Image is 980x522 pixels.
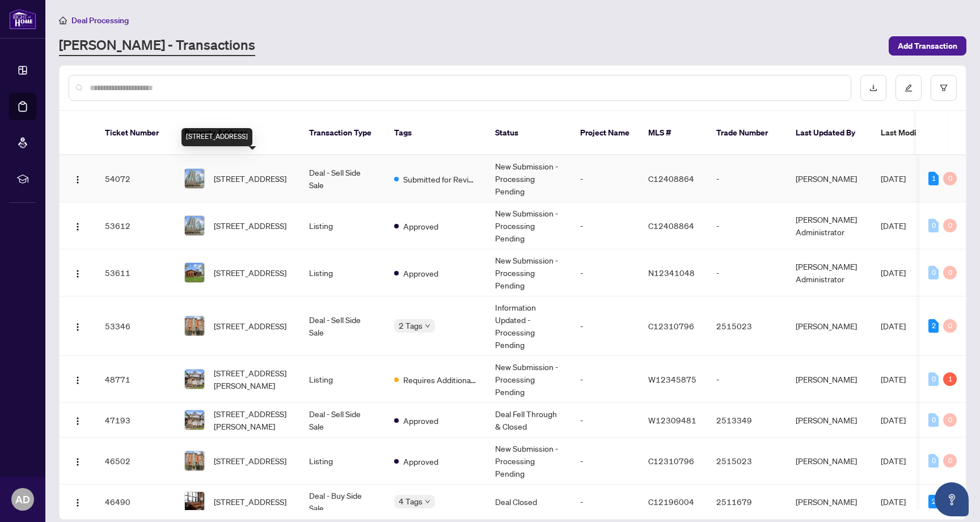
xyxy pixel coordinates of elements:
span: [STREET_ADDRESS][PERSON_NAME] [214,367,291,392]
span: C12408864 [648,173,694,184]
img: Logo [73,269,82,278]
button: filter [931,75,957,101]
td: - [707,249,787,296]
td: Listing [300,202,385,249]
td: 2511679 [707,485,787,519]
td: [PERSON_NAME] [787,403,872,438]
span: edit [905,84,913,92]
div: 0 [928,454,939,468]
td: Listing [300,249,385,296]
td: - [571,296,639,356]
td: - [571,202,639,249]
div: 2 [928,495,939,508]
th: MLS # [639,111,707,155]
div: 0 [943,172,957,185]
div: 0 [943,413,957,427]
button: Logo [69,452,87,470]
td: - [571,403,639,438]
span: [STREET_ADDRESS] [214,266,286,279]
td: 53346 [96,296,175,356]
span: Approved [403,267,438,279]
span: [STREET_ADDRESS] [214,219,286,232]
span: 4 Tags [399,495,423,508]
td: 54072 [96,155,175,202]
span: Add Transaction [898,37,957,55]
img: thumbnail-img [185,263,204,282]
img: Logo [73,457,82,466]
button: Logo [69,370,87,388]
span: [STREET_ADDRESS] [214,172,286,185]
th: Ticket Number [96,111,175,155]
td: [PERSON_NAME] [787,356,872,403]
div: 1 [928,172,939,185]
td: 53612 [96,202,175,249]
td: Deal - Sell Side Sale [300,155,385,202]
td: - [707,356,787,403]
td: New Submission - Processing Pending [486,202,571,249]
td: Deal Closed [486,485,571,519]
span: [DATE] [881,415,906,425]
span: down [425,323,430,329]
span: C12196004 [648,496,694,507]
img: thumbnail-img [185,316,204,336]
td: Deal Fell Through & Closed [486,403,571,438]
span: filter [940,84,948,92]
span: [DATE] [881,321,906,331]
td: [PERSON_NAME] [787,485,872,519]
span: C12408864 [648,220,694,231]
td: [PERSON_NAME] [787,155,872,202]
span: down [425,499,430,504]
span: Requires Additional Docs [403,374,477,386]
div: 2 [928,319,939,333]
td: 2515023 [707,296,787,356]
span: download [869,84,877,92]
span: [DATE] [881,173,906,184]
span: Last Modified Date [881,126,950,139]
td: New Submission - Processing Pending [486,249,571,296]
img: Logo [73,376,82,385]
img: thumbnail-img [185,169,204,188]
th: Project Name [571,111,639,155]
td: Deal - Sell Side Sale [300,403,385,438]
button: Logo [69,317,87,335]
a: [PERSON_NAME] - Transactions [59,36,255,56]
span: C12310796 [648,321,694,331]
div: 0 [943,219,957,232]
td: New Submission - Processing Pending [486,356,571,403]
img: thumbnail-img [185,492,204,511]
span: [STREET_ADDRESS] [214,455,286,467]
td: [PERSON_NAME] [787,438,872,485]
td: Deal - Sell Side Sale [300,296,385,356]
div: 0 [943,319,957,333]
div: 0 [928,266,939,279]
td: - [571,155,639,202]
span: Approved [403,455,438,468]
td: Listing [300,438,385,485]
img: Logo [73,417,82,426]
img: Logo [73,498,82,507]
div: 0 [928,219,939,232]
img: Logo [73,175,82,184]
span: W12309481 [648,415,696,425]
td: Information Updated - Processing Pending [486,296,571,356]
div: 0 [943,266,957,279]
td: 2515023 [707,438,787,485]
button: Logo [69,217,87,235]
td: [PERSON_NAME] [787,296,872,356]
td: 53611 [96,249,175,296]
span: AD [15,491,30,507]
div: [STREET_ADDRESS] [181,128,252,146]
button: Add Transaction [889,36,966,56]
th: Tags [385,111,486,155]
button: Logo [69,264,87,282]
th: Status [486,111,571,155]
span: Deal Processing [71,15,129,26]
span: C12310796 [648,456,694,466]
td: 46502 [96,438,175,485]
button: download [860,75,886,101]
button: Open asap [935,482,969,516]
div: 0 [943,454,957,468]
td: Listing [300,356,385,403]
span: [DATE] [881,220,906,231]
td: 2513349 [707,403,787,438]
